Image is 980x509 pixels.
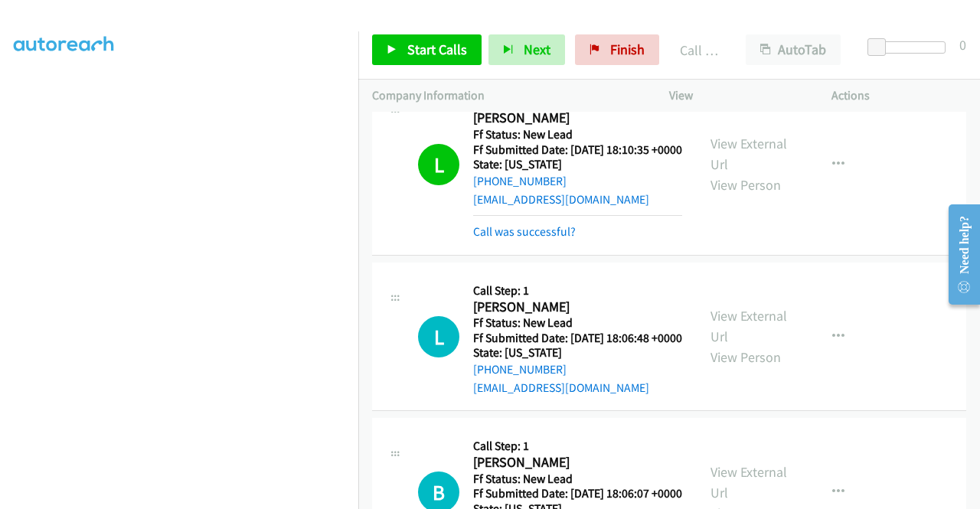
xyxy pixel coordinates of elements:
[831,86,966,105] p: Actions
[473,486,682,501] h5: Ff Submitted Date: [DATE] 18:06:07 +0000
[372,86,642,105] p: Company Information
[936,194,980,315] iframe: Resource Center
[669,86,804,105] p: View
[473,315,682,331] h5: Ff Status: New Lead
[473,127,682,142] h5: Ff Status: New Lead
[473,283,682,299] h5: Call Step: 1
[680,40,718,60] p: Call Completed
[418,144,459,185] h1: L
[473,192,649,207] a: [EMAIL_ADDRESS][DOMAIN_NAME]
[875,41,946,54] div: Delay between calls (in seconds)
[473,174,567,188] a: [PHONE_NUMBER]
[710,135,787,173] a: View External Url
[473,454,678,471] h2: [PERSON_NAME]
[473,331,682,346] h5: Ff Submitted Date: [DATE] 18:06:48 +0000
[473,224,576,239] a: Call was successful?
[473,109,678,127] h2: [PERSON_NAME]
[524,41,550,58] span: Next
[710,307,787,345] a: View External Url
[710,463,787,501] a: View External Url
[473,362,567,377] a: [PHONE_NUMBER]
[746,34,841,65] button: AutoTab
[473,471,682,487] h5: Ff Status: New Lead
[372,34,482,65] a: Start Calls
[473,142,682,158] h5: Ff Submitted Date: [DATE] 18:10:35 +0000
[710,176,781,194] a: View Person
[407,41,467,58] span: Start Calls
[418,316,459,357] h1: L
[473,380,649,395] a: [EMAIL_ADDRESS][DOMAIN_NAME]
[473,157,682,172] h5: State: [US_STATE]
[473,299,678,316] h2: [PERSON_NAME]
[488,34,565,65] button: Next
[959,34,966,55] div: 0
[575,34,659,65] a: Finish
[610,41,645,58] span: Finish
[473,345,682,361] h5: State: [US_STATE]
[473,439,682,454] h5: Call Step: 1
[710,348,781,366] a: View Person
